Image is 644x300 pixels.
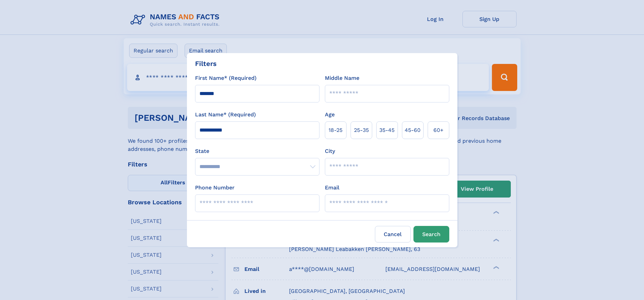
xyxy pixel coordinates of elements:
[405,126,421,134] span: 45‑60
[195,74,257,82] label: First Name* (Required)
[329,126,342,134] span: 18‑25
[375,226,411,243] label: Cancel
[413,226,449,243] button: Search
[195,59,217,69] div: Filters
[195,111,256,119] label: Last Name* (Required)
[325,111,335,119] label: Age
[379,126,395,134] span: 35‑45
[325,74,359,82] label: Middle Name
[195,147,319,155] label: State
[325,184,339,192] label: Email
[195,184,235,192] label: Phone Number
[433,126,444,134] span: 60+
[325,147,335,155] label: City
[354,126,369,134] span: 25‑35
